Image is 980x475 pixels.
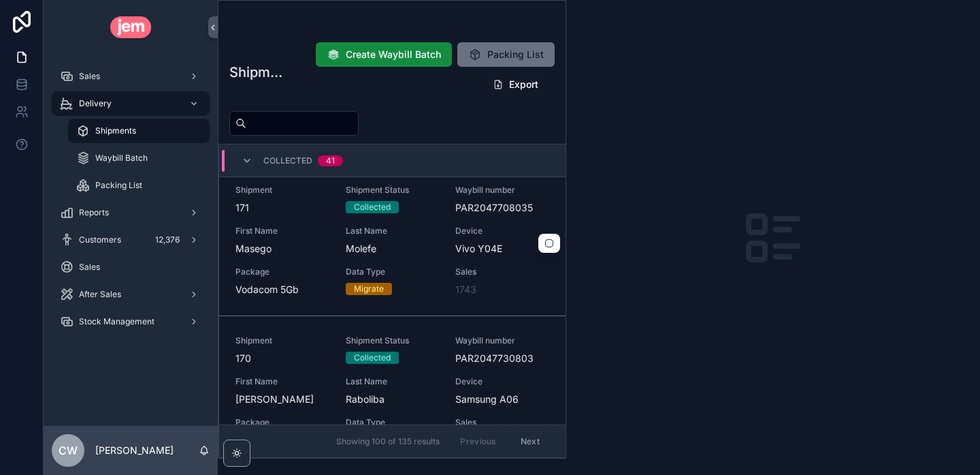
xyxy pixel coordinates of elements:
img: App logo [110,16,152,38]
a: After Sales [52,282,210,307]
div: scrollable content [44,55,218,352]
span: Device [455,376,549,387]
span: Waybill number [455,335,549,346]
span: Waybill number [455,185,549,196]
span: Raboliba [346,393,440,406]
span: Packing List [95,180,142,191]
a: Stock Management [52,309,210,334]
span: Reports [79,207,109,218]
span: Shipment Status [346,185,440,196]
a: Delivery [52,91,210,116]
span: Shipment [235,185,329,196]
div: 12,376 [151,232,184,248]
div: Migrate [354,283,384,295]
a: Customers12,376 [52,228,210,252]
span: After Sales [79,289,121,300]
span: Sales [455,417,549,428]
span: Sales [79,262,100,273]
a: Shipment171Shipment StatusCollectedWaybill numberPAR2047708035First NameMasegoLast NameMolefeDevi... [219,166,566,316]
span: CW [59,442,78,459]
span: Vivo Y04E [455,242,549,256]
span: Shipments [95,125,136,136]
button: Export [482,72,549,97]
span: Stock Management [79,316,154,327]
span: Samsung A06 [455,393,549,406]
a: Sales [52,64,210,89]
button: Packing List [457,42,555,67]
p: [PERSON_NAME] [95,444,174,457]
span: Showing 100 of 135 results [336,436,440,447]
a: Shipments [68,119,210,143]
span: 171 [235,201,329,215]
span: Data Type [346,417,440,428]
div: Collected [354,201,391,213]
button: Create Waybill Batch [316,42,452,67]
h1: Shipments [229,63,286,82]
span: Waybill Batch [95,153,148,164]
a: Sales [52,255,210,279]
span: Packing List [487,48,544,61]
span: Data Type [346,266,440,277]
a: Packing List [68,173,210,198]
span: [PERSON_NAME] [235,393,329,406]
a: 1743 [455,283,476,296]
span: Create Waybill Batch [346,48,441,61]
span: Last Name [346,376,440,387]
a: Reports [52,200,210,225]
span: PAR2047730803 [455,352,549,365]
a: Shipment170Shipment StatusCollectedWaybill numberPAR2047730803First Name[PERSON_NAME]Last NameRab... [219,316,566,467]
span: Customers [79,234,121,245]
button: Next [511,431,549,452]
div: 41 [326,155,335,166]
span: Sales [455,266,549,277]
span: First Name [235,376,329,387]
a: Waybill Batch [68,146,210,170]
span: Package [235,266,329,277]
span: Molefe [346,242,440,256]
span: Vodacom 5Gb [235,283,329,296]
span: Device [455,226,549,236]
div: Collected [354,352,391,364]
span: Masego [235,242,329,256]
span: 170 [235,352,329,365]
span: Sales [79,71,100,82]
span: Delivery [79,98,112,109]
span: Package [235,417,329,428]
span: Shipment Status [346,335,440,346]
span: PAR2047708035 [455,201,549,215]
span: Last Name [346,226,440,236]
span: Shipment [235,335,329,346]
span: Collected [263,155,312,166]
span: First Name [235,226,329,236]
